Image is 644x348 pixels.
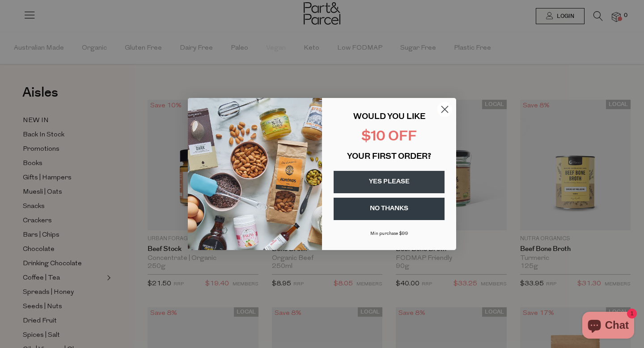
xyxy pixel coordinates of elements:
[347,153,431,161] span: YOUR FIRST ORDER?
[437,102,453,117] button: Close dialog
[370,231,408,236] span: Min purchase $99
[361,130,417,144] span: $10 OFF
[334,198,445,220] button: NO THANKS
[188,98,322,250] img: 43fba0fb-7538-40bc-babb-ffb1a4d097bc.jpeg
[334,171,445,193] button: YES PLEASE
[353,113,425,121] span: WOULD YOU LIKE
[580,312,637,341] inbox-online-store-chat: Shopify online store chat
